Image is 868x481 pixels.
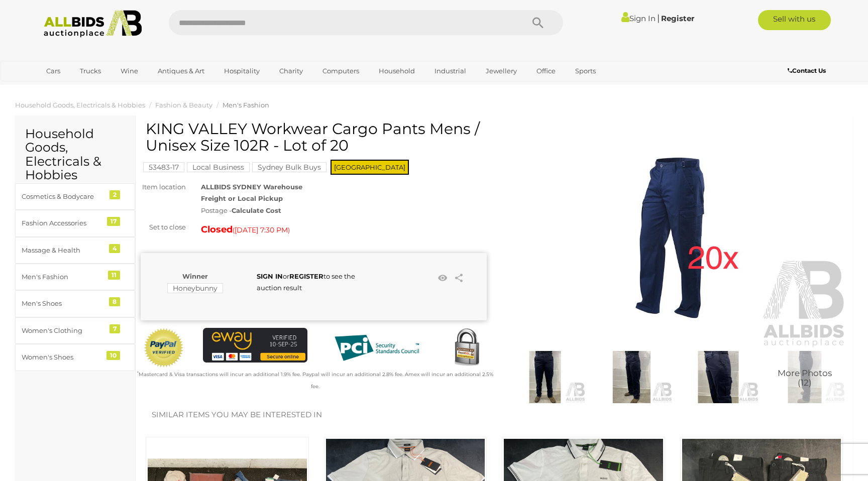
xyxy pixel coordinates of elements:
div: Set to close [133,221,193,233]
a: Men's Shoes 8 [15,290,135,317]
a: Cosmetics & Bodycare 2 [15,183,135,210]
strong: Calculate Cost [232,206,281,214]
img: Allbids.com.au [38,10,147,38]
b: Winner [182,272,208,280]
mark: Honeybunny [167,283,223,293]
a: SIGN IN [257,272,283,280]
span: [GEOGRAPHIC_DATA] [331,160,409,175]
img: Official PayPal Seal [143,328,184,368]
a: Industrial [428,63,473,79]
a: [GEOGRAPHIC_DATA] [40,79,124,96]
h2: Similar items you may be interested in [152,411,837,419]
div: Men's Fashion [22,271,104,283]
div: Item location [133,181,193,193]
span: [DATE] 7:30 PM [235,225,288,234]
a: Register [661,14,694,23]
div: Postage - [201,205,487,216]
img: Secured by Rapid SSL [447,328,487,368]
img: KING VALLEY Workwear Cargo Pants Mens / Unisex Size 102R - Lot of 20 [678,351,759,404]
a: Hospitality [218,63,266,79]
a: Contact Us [788,65,828,76]
div: Women's Clothing [22,325,104,336]
button: Search [513,10,563,35]
strong: Freight or Local Pickup [201,194,283,202]
div: Massage & Health [22,245,104,256]
div: Men's Shoes [22,298,104,309]
img: KING VALLEY Workwear Cargo Pants Mens / Unisex Size 102R - Lot of 20 [591,351,672,404]
a: Charity [273,63,309,79]
a: Household [372,63,421,79]
a: Women's Shoes 10 [15,344,135,371]
a: Sydney Bulk Buys [252,163,327,171]
div: Women's Shoes [22,351,104,363]
h1: KING VALLEY Workwear Cargo Pants Mens / Unisex Size 102R - Lot of 20 [146,121,484,154]
a: Sign In [621,14,656,23]
mark: 53483-17 [143,162,184,172]
a: Cars [40,63,67,79]
a: Jewellery [479,63,523,79]
mark: Local Business [187,162,250,172]
b: Contact Us [788,67,826,74]
span: ( ) [233,226,290,234]
li: Watch this item [435,271,450,286]
a: Fashion & Beauty [155,101,212,109]
span: or to see the auction result [257,272,355,292]
h2: Household Goods, Electricals & Hobbies [25,127,125,182]
a: REGISTER [289,272,323,280]
a: Sports [569,63,602,79]
a: Local Business [187,163,250,171]
strong: ALLBIDS SYDNEY Warehouse [201,183,302,191]
a: Wine [114,63,145,79]
a: Sell with us [758,10,831,30]
div: 7 [110,324,120,333]
a: Household Goods, Electricals & Hobbies [15,101,145,109]
span: | [657,13,660,24]
div: 8 [109,297,120,306]
img: eWAY Payment Gateway [203,328,307,363]
a: Men's Fashion [223,101,269,109]
div: 10 [106,351,120,360]
img: PCI DSS compliant [327,328,427,368]
a: Men's Fashion 11 [15,264,135,290]
a: Women's Clothing 7 [15,317,135,344]
a: Computers [316,63,366,79]
div: 11 [108,271,120,280]
a: Fashion Accessories 17 [15,210,135,236]
a: Antiques & Art [151,63,211,79]
div: Fashion Accessories [22,217,104,229]
div: 4 [109,244,120,253]
img: KING VALLEY Workwear Cargo Pants Mens / Unisex Size 102R - Lot of 20 [764,351,845,404]
a: Massage & Health 4 [15,237,135,264]
a: Office [530,63,562,79]
a: Trucks [73,63,107,79]
div: 2 [110,190,120,199]
img: KING VALLEY Workwear Cargo Pants Mens / Unisex Size 102R - Lot of 20 [504,351,586,404]
div: 17 [107,217,120,226]
a: More Photos(12) [764,351,845,404]
small: Mastercard & Visa transactions will incur an additional 1.9% fee. Paypal will incur an additional... [137,371,493,389]
img: KING VALLEY Workwear Cargo Pants Mens / Unisex Size 102R - Lot of 20 [502,126,848,348]
div: Cosmetics & Bodycare [22,191,104,202]
strong: Closed [201,224,233,235]
a: 53483-17 [143,163,184,171]
span: More Photos (12) [778,369,832,387]
mark: Sydney Bulk Buys [252,162,327,172]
